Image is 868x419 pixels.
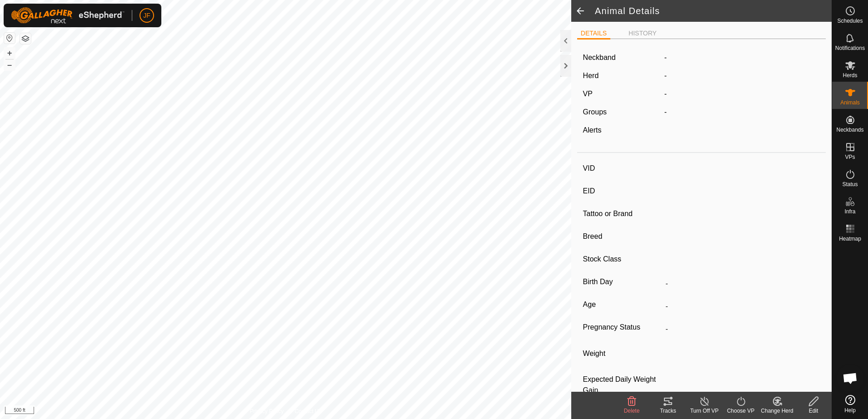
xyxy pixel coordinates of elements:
button: Reset Map [4,33,15,44]
span: VPs [845,154,855,160]
h2: Animal Details [595,5,832,16]
span: Infra [844,209,855,214]
label: Stock Class [583,253,662,265]
a: Help [832,391,868,417]
label: Birth Day [583,276,662,288]
div: - [661,107,824,118]
span: Neckbands [836,127,863,133]
span: JF [143,11,150,20]
label: Pregnancy Status [583,321,662,333]
label: Age [583,299,662,311]
label: Expected Daily Weight Gain [583,374,662,396]
label: Breed [583,231,662,242]
a: Open chat [837,365,864,392]
label: - [664,52,667,63]
label: Tattoo or Brand [583,208,662,220]
label: Neckband [583,52,616,63]
label: VID [583,163,662,174]
span: Schedules [837,18,863,24]
li: DETAILS [577,29,610,39]
label: Herd [583,72,599,79]
label: VP [583,90,593,98]
span: Notifications [835,45,865,51]
label: Groups [583,108,607,116]
a: Privacy Policy [249,407,284,415]
label: Weight [583,344,662,363]
div: Turn Off VP [686,407,723,415]
div: Edit [795,407,832,415]
label: Alerts [583,126,602,134]
span: Delete [624,408,640,414]
div: Choose VP [723,407,759,415]
div: Tracks [650,407,686,415]
span: - [664,72,667,79]
span: Heatmap [839,236,861,242]
a: Contact Us [294,407,321,415]
button: Map Layers [20,33,31,44]
li: HISTORY [625,29,660,38]
button: – [4,59,15,70]
div: Change Herd [759,407,795,415]
app-display-virtual-paddock-transition: - [664,90,667,98]
label: EID [583,185,662,197]
span: Animals [840,100,860,105]
button: + [4,48,15,59]
img: Gallagher Logo [11,7,125,24]
span: Herds [843,73,857,78]
span: Help [844,408,856,413]
span: Status [842,182,858,187]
